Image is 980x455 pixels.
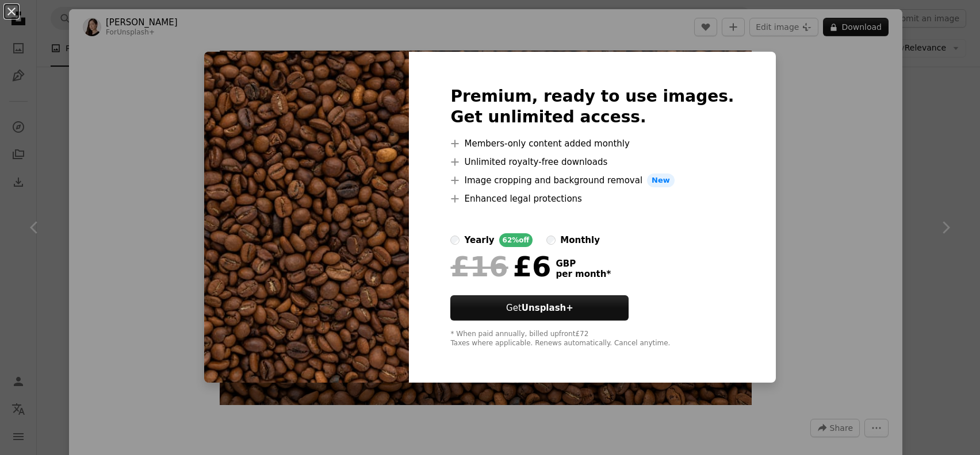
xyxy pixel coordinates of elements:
strong: Unsplash+ [522,303,573,313]
span: £16 [450,252,508,282]
button: GetUnsplash+ [450,295,629,321]
span: per month * [556,269,611,279]
div: monthly [560,233,600,247]
span: New [647,173,675,187]
span: GBP [556,259,611,269]
li: Image cropping and background removal [450,173,734,187]
div: £6 [450,252,551,282]
input: yearly62%off [450,236,460,245]
div: yearly [464,233,494,247]
input: monthly [546,236,556,245]
li: Enhanced legal protections [450,192,734,206]
div: 62% off [499,233,533,247]
h2: Premium, ready to use images. Get unlimited access. [450,86,734,128]
li: Unlimited royalty-free downloads [450,155,734,169]
div: * When paid annually, billed upfront £72 Taxes where applicable. Renews automatically. Cancel any... [450,330,734,348]
li: Members-only content added monthly [450,137,734,151]
img: premium_photo-1675237625862-d982e7f44696 [204,52,409,383]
